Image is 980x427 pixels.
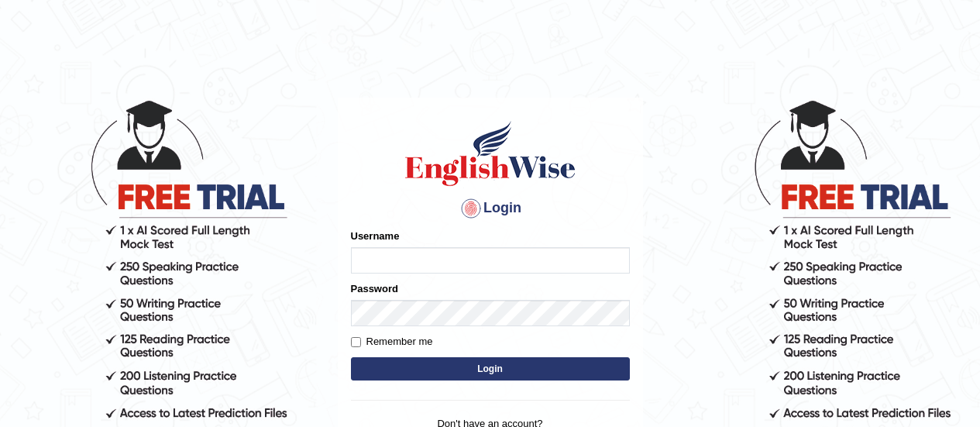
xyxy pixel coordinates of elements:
[351,281,398,296] label: Password
[351,229,400,243] label: Username
[351,334,433,350] label: Remember me
[351,357,630,381] button: Login
[351,337,361,347] input: Remember me
[351,196,630,221] h4: Login
[402,119,579,188] img: Logo of English Wise sign in for intelligent practice with AI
